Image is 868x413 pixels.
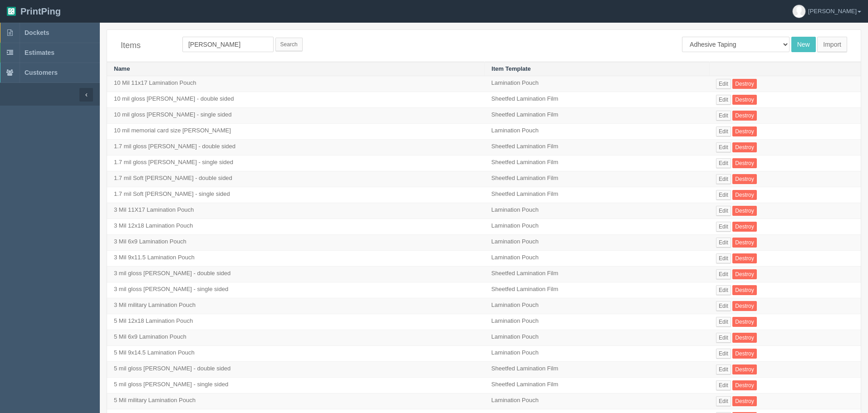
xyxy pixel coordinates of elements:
a: Destroy [732,396,756,406]
td: 10 mil memorial card size [PERSON_NAME] [107,124,485,140]
td: 10 Mil 11x17 Lamination Pouch [107,76,485,92]
td: 5 mil gloss [PERSON_NAME] - single sided [107,378,485,394]
td: Lamination Pouch [485,219,709,235]
a: Edit [716,317,731,327]
td: 5 Mil 12x18 Lamination Pouch [107,314,485,330]
a: Destroy [732,79,756,89]
td: 3 mil gloss [PERSON_NAME] - single sided [107,282,485,298]
input: New [791,37,816,52]
a: Destroy [732,238,756,248]
a: Edit [716,396,731,406]
td: Lamination Pouch [485,314,709,330]
img: logo-3e63b451c926e2ac314895c53de4908e5d424f24456219fb08d385ab2e579770.png [7,7,16,16]
a: Edit [716,111,731,121]
td: 5 Mil military Lamination Pouch [107,394,485,409]
a: Destroy [732,333,756,343]
td: Sheetfed Lamination Film [485,282,709,298]
td: Lamination Pouch [485,203,709,219]
a: Destroy [732,126,756,136]
a: Edit [716,238,731,248]
input: Import [817,37,847,52]
span: Dockets [25,29,49,36]
td: Lamination Pouch [485,298,709,314]
input: Item name [182,37,274,52]
a: Edit [716,364,731,374]
td: Lamination Pouch [485,235,709,251]
a: Destroy [732,364,756,374]
a: Edit [716,174,731,184]
td: Sheetfed Lamination Film [485,378,709,394]
input: Search [275,38,303,51]
a: Destroy [732,222,756,232]
td: 1.7 mil gloss [PERSON_NAME] - single sided [107,155,485,171]
td: Sheetfed Lamination Film [485,155,709,171]
a: Destroy [732,380,756,390]
td: 3 mil gloss [PERSON_NAME] - double sided [107,267,485,282]
img: avatar_default-7531ab5dedf162e01f1e0bb0964e6a185e93c5c22dfe317fb01d7f8cd2b1632c.jpg [793,5,805,18]
td: 3 Mil 9x11.5 Lamination Pouch [107,251,485,267]
td: 1.7 mil gloss [PERSON_NAME] - double sided [107,140,485,155]
a: Destroy [732,95,756,105]
td: Lamination Pouch [485,76,709,92]
td: 3 Mil military Lamination Pouch [107,298,485,314]
td: Sheetfed Lamination Film [485,92,709,108]
td: Lamination Pouch [485,330,709,346]
td: 5 Mil 6x9 Lamination Pouch [107,330,485,346]
a: Edit [716,349,731,359]
td: Sheetfed Lamination Film [485,140,709,155]
a: Destroy [732,190,756,200]
h4: Items [121,41,169,50]
td: 3 Mil 11X17 Lamination Pouch [107,203,485,219]
td: Sheetfed Lamination Film [485,267,709,282]
td: 3 Mil 12x18 Lamination Pouch [107,219,485,235]
td: 5 mil gloss [PERSON_NAME] - double sided [107,362,485,378]
span: Estimates [25,49,54,56]
a: Edit [716,126,731,136]
a: Edit [716,206,731,216]
a: Destroy [732,142,756,152]
td: Sheetfed Lamination Film [485,362,709,378]
td: Lamination Pouch [485,251,709,267]
a: Edit [716,190,731,200]
td: 3 Mil 6x9 Lamination Pouch [107,235,485,251]
a: Edit [716,158,731,168]
td: Sheetfed Lamination Film [485,187,709,203]
a: Item Template [491,65,530,72]
span: Customers [25,69,58,76]
td: 5 Mil 9x14.5 Lamination Pouch [107,346,485,362]
a: Destroy [732,253,756,263]
a: Destroy [732,349,756,359]
td: Sheetfed Lamination Film [485,171,709,187]
a: Destroy [732,269,756,279]
a: Destroy [732,317,756,327]
a: Edit [716,285,731,295]
a: Edit [716,269,731,279]
td: Lamination Pouch [485,124,709,140]
td: 10 mil gloss [PERSON_NAME] - single sided [107,108,485,124]
a: Name [114,65,130,72]
td: 1.7 mil Soft [PERSON_NAME] - single sided [107,187,485,203]
a: Edit [716,142,731,152]
a: Destroy [732,285,756,295]
a: Edit [716,253,731,263]
td: 1.7 mil Soft [PERSON_NAME] - double sided [107,171,485,187]
td: Lamination Pouch [485,394,709,409]
a: Edit [716,95,731,105]
a: Edit [716,380,731,390]
a: Destroy [732,158,756,168]
a: Edit [716,301,731,311]
a: Destroy [732,174,756,184]
td: 10 mil gloss [PERSON_NAME] - double sided [107,92,485,108]
a: Edit [716,79,731,89]
a: Destroy [732,206,756,216]
a: Edit [716,333,731,343]
a: Destroy [732,301,756,311]
td: Sheetfed Lamination Film [485,108,709,124]
a: Destroy [732,111,756,121]
td: Lamination Pouch [485,346,709,362]
a: Edit [716,222,731,232]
